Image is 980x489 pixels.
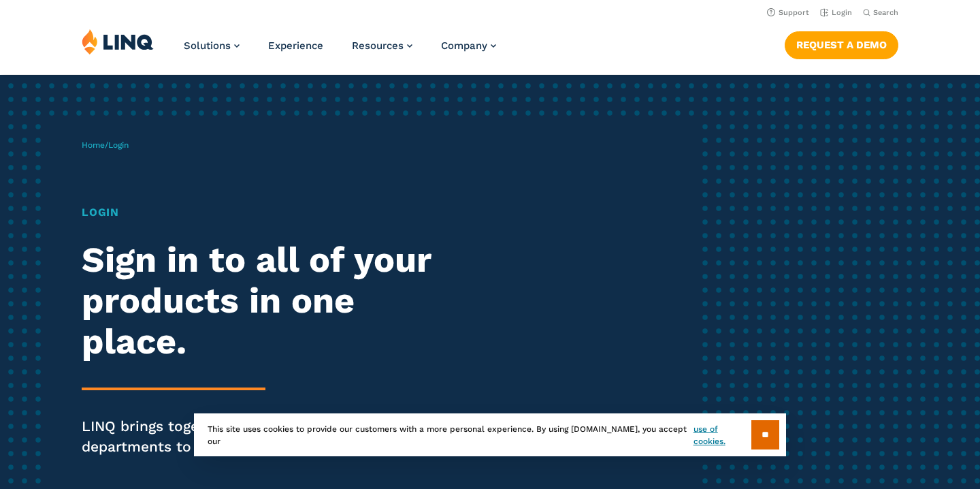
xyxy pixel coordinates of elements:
[352,40,404,52] span: Resources
[873,8,898,17] span: Search
[82,240,459,362] h2: Sign in to all of your products in one place.
[82,140,129,150] span: /
[82,140,105,150] a: Home
[82,416,459,457] p: LINQ brings together students, parents and all your departments to improve efficiency and transpa...
[863,7,898,18] button: Open Search Bar
[693,423,751,447] a: use of cookies.
[785,31,898,59] a: Request a Demo
[82,29,154,54] img: LINQ | K‑12 Software
[108,140,129,150] span: Login
[441,40,496,52] a: Company
[352,40,412,52] a: Resources
[785,29,898,59] nav: Button Navigation
[82,204,459,221] h1: Login
[767,8,809,17] a: Support
[268,40,323,52] a: Experience
[184,40,240,52] a: Solutions
[820,8,852,17] a: Login
[441,40,487,52] span: Company
[184,40,231,52] span: Solutions
[194,413,786,456] div: This site uses cookies to provide our customers with a more personal experience. By using [DOMAIN...
[184,29,496,74] nav: Primary Navigation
